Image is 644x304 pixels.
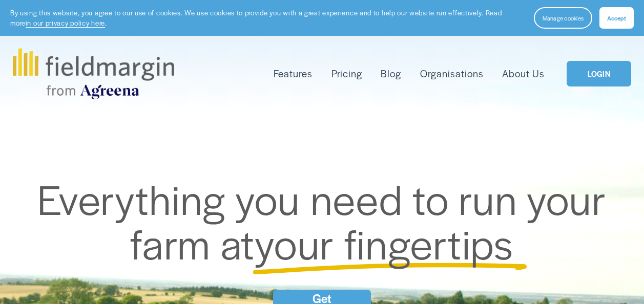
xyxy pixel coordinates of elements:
[331,66,362,82] a: Pricing
[10,8,524,28] p: By using this website, you agree to our use of cookies. We use cookies to provide you with a grea...
[13,48,174,99] img: fieldmargin.com
[502,66,545,82] a: About Us
[381,66,401,82] a: Blog
[599,7,634,29] button: Accept
[37,169,616,272] span: Everything you need to run your farm at
[543,14,584,22] span: Manage cookies
[274,67,313,81] span: Features
[420,66,484,82] a: Organisations
[534,7,592,29] button: Manage cookies
[607,14,626,22] span: Accept
[26,18,105,28] a: in our privacy policy here
[274,66,313,82] a: folder dropdown
[255,213,513,272] span: your fingertips
[567,61,631,87] a: LOGIN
